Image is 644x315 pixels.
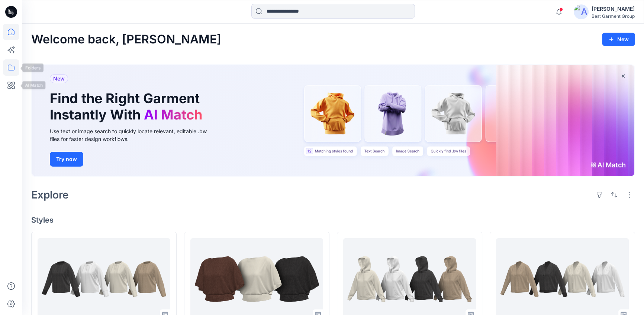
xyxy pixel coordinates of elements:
h2: Welcome back, [PERSON_NAME] [31,33,221,46]
img: avatar [574,4,589,19]
button: Try now [50,152,83,167]
span: AI Match [144,106,202,123]
h2: Explore [31,189,69,201]
button: New [602,33,635,46]
span: New [53,74,65,83]
h1: Find the Right Garment Instantly With [50,91,206,122]
h4: Styles [31,216,635,224]
div: [PERSON_NAME] [592,4,635,13]
div: Best Garment Group [592,13,635,19]
div: Use text or image search to quickly locate relevant, editable .bw files for faster design workflows. [50,127,217,143]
